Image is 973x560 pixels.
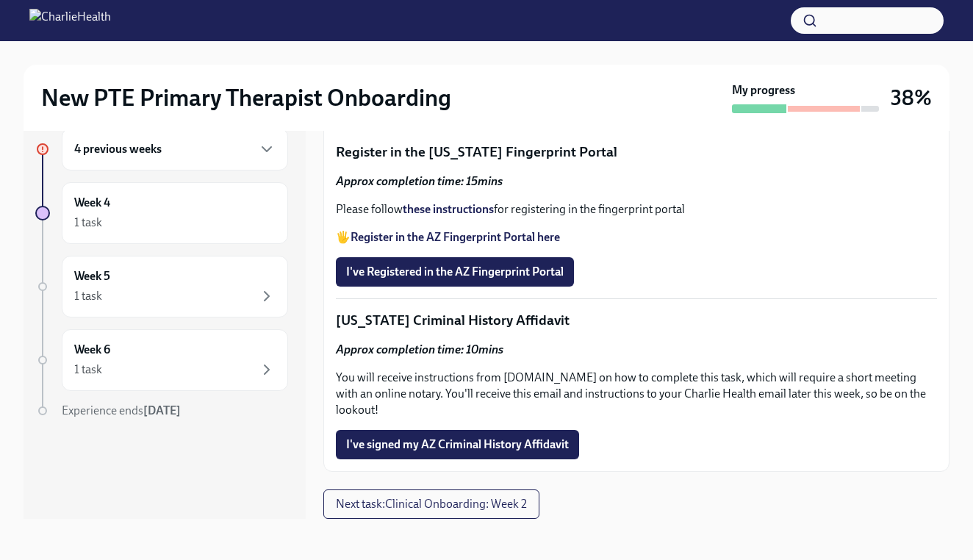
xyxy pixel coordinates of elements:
[74,195,110,211] h6: Week 4
[336,497,527,511] span: Next task : Clinical Onboarding: Week 2
[336,311,937,330] p: [US_STATE] Criminal History Affidavit
[74,215,102,231] div: 1 task
[74,362,102,378] div: 1 task
[35,329,288,391] a: Week 61 task
[62,128,288,170] div: 4 previous weeks
[336,370,937,418] p: You will receive instructions from [DOMAIN_NAME] on how to complete this task, which will require...
[143,403,181,417] strong: [DATE]
[336,257,574,287] button: I've Registered in the AZ Fingerprint Portal
[336,201,937,218] p: Please follow for registering in the fingerprint portal
[403,202,494,216] a: these instructions
[41,83,451,112] h2: New PTE Primary Therapist Onboarding
[346,437,569,452] span: I've signed my AZ Criminal History Affidavit
[74,141,162,157] h6: 4 previous weeks
[35,182,288,244] a: Week 41 task
[74,288,102,304] div: 1 task
[29,9,111,32] img: CharlieHealth
[35,256,288,317] a: Week 51 task
[346,265,564,279] span: I've Registered in the AZ Fingerprint Portal
[351,230,560,244] a: Register in the AZ Fingerprint Portal here
[336,143,937,162] p: Register in the [US_STATE] Fingerprint Portal
[74,342,110,358] h6: Week 6
[336,229,937,245] p: 🖐️
[732,82,795,98] strong: My progress
[891,85,932,111] h3: 38%
[74,268,110,284] h6: Week 5
[336,342,503,356] strong: Approx completion time: 10mins
[336,430,579,459] button: I've signed my AZ Criminal History Affidavit
[336,174,503,188] strong: Approx completion time: 15mins
[323,489,539,519] button: Next task:Clinical Onboarding: Week 2
[62,403,181,417] span: Experience ends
